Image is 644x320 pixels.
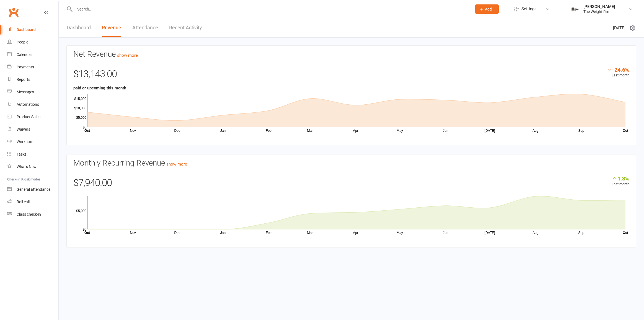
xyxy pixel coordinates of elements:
[7,36,58,48] a: People
[17,52,32,57] div: Calendar
[17,27,36,32] div: Dashboard
[7,111,58,123] a: Product Sales
[17,102,39,107] div: Automations
[73,5,468,13] input: Search...
[17,90,34,94] div: Messages
[570,4,581,15] img: thumb_image1749576563.png
[67,18,91,37] a: Dashboard
[7,148,58,161] a: Tasks
[485,7,492,11] span: Add
[7,183,58,196] a: General attendance kiosk mode
[7,123,58,136] a: Waivers
[7,98,58,111] a: Automations
[73,50,629,59] h3: Net Revenue
[7,136,58,148] a: Workouts
[73,159,629,167] h3: Monthly Recurring Revenue
[7,208,58,221] a: Class kiosk mode
[7,86,58,98] a: Messages
[583,4,615,9] div: [PERSON_NAME]
[7,73,58,86] a: Reports
[17,164,37,169] div: What's New
[17,127,30,131] div: Waivers
[613,25,625,31] span: [DATE]
[583,9,615,14] div: The Weight Rm
[73,175,629,193] div: $7,940.00
[17,152,27,156] div: Tasks
[17,40,28,44] div: People
[17,187,50,192] div: General attendance
[521,3,537,15] span: Settings
[607,66,629,78] div: Last month
[475,4,499,14] button: Add
[17,115,40,119] div: Product Sales
[166,162,187,167] a: show more
[17,77,30,82] div: Reports
[117,53,138,58] a: show more
[17,200,30,204] div: Roll call
[7,48,58,61] a: Calendar
[7,196,58,208] a: Roll call
[7,6,20,19] a: Clubworx
[102,18,121,37] a: Revenue
[73,86,126,91] strong: paid or upcoming this month
[17,65,34,69] div: Payments
[73,66,629,85] div: $13,143.00
[17,140,33,144] div: Workouts
[612,175,629,187] div: Last month
[612,175,629,181] div: 1.3%
[607,66,629,73] div: -24.6%
[7,161,58,173] a: What's New
[169,18,202,37] a: Recent Activity
[17,212,41,216] div: Class check-in
[7,61,58,73] a: Payments
[132,18,158,37] a: Attendance
[7,24,58,36] a: Dashboard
